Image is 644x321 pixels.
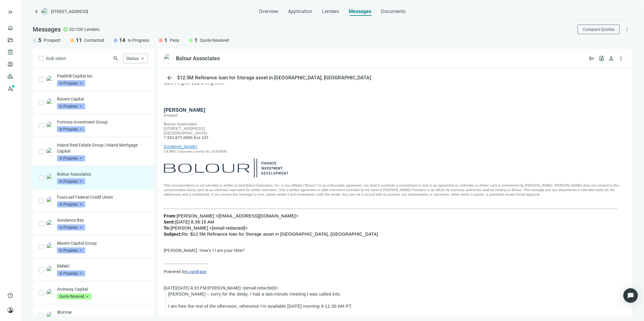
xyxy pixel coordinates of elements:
p: iBorrow [57,309,148,315]
img: deal-logo [41,8,49,15]
span: request_quote [599,55,605,61]
img: a1813bc8-ed68-46b9-b972-0df425920329 [46,220,55,228]
img: ad256a41-9672-4755-a1ae-9a1500191c97 [46,174,55,182]
button: keyboard_double_arrow_right [7,8,14,16]
button: Compare Quotes [578,25,620,34]
button: send [587,54,597,63]
span: 1 [194,37,197,44]
span: keyboard_arrow_up [140,56,145,61]
span: more_vert [624,27,630,32]
span: account_balance [7,49,12,55]
img: c1989912-69e8-4c0b-964d-872c29aa0c99 [46,266,55,274]
div: Open Intercom Messenger [623,288,638,303]
button: more_vert [616,54,626,63]
span: In Progress [57,80,85,86]
p: FourLeaf Federal Credit Union [57,194,148,200]
span: Quote Received [200,37,229,43]
span: arrow_back [166,74,173,81]
span: Status [126,56,139,61]
span: Compare Quotes [583,27,615,32]
button: more_vert [622,25,632,34]
img: 5189971f-1b64-422b-8930-e103dc490d79 [46,312,55,320]
span: 1 [164,37,167,44]
p: Fortress Investment Group [57,119,148,125]
span: 5 [38,37,41,44]
span: [STREET_ADDRESS] [51,8,88,15]
span: Messages [33,26,61,33]
p: Inland Real Estate Group | Inland Mortgage Capital [57,142,148,154]
span: In Progress [57,224,85,230]
span: help [7,293,13,299]
span: more_vert [618,55,624,61]
img: a865b992-c59b-4ca5-bb75-9760bbd5594c [46,243,55,251]
a: keyboard_arrow_left [33,8,40,15]
img: 37bf931d-942b-4e44-99fb-0f8919a1c81a [46,289,55,297]
span: In Progress [128,37,149,43]
span: person [608,55,614,61]
img: 52269fad-39b4-441f-a661-2782cbd29c4e [46,98,55,107]
img: ad256a41-9672-4755-a1ae-9a1500191c97 [164,54,173,63]
img: 42ba62c5-0394-4596-9470-dbc6ab25be2d [46,121,55,130]
span: search [113,55,119,61]
span: Quote Received [57,293,92,299]
button: person [606,54,616,63]
span: In Progress [57,178,85,184]
span: Messages [349,8,371,14]
img: c9ff5703-fe9b-4cef-82e2-7b06025c577a [46,197,55,205]
span: In Progress [57,155,85,161]
span: Overview [259,8,279,15]
button: request_quote [597,54,606,63]
span: Lenders [84,26,99,32]
button: arrow_back [164,72,176,84]
p: Maxim Capital Group [57,240,148,246]
span: Bulk select [46,55,66,62]
span: Application [288,8,313,15]
p: Peakhill Capital Inc [57,73,148,79]
img: eab3b3c0-095e-4fb4-9387-82b53133bdc3 [46,147,55,156]
p: Bolour Associates [57,171,148,177]
span: 14 [119,37,125,44]
div: Bolour Associates [176,55,220,62]
span: Contacted [84,37,104,43]
span: Prospect [44,37,61,43]
span: In Progress [57,247,85,253]
span: 32/100 [69,26,83,32]
p: Archway Capital [57,286,148,292]
img: avatar [8,307,13,313]
p: Revere Capital [57,96,148,102]
span: In Progress [57,103,85,109]
span: Documents [381,8,406,15]
span: In Progress [57,270,85,276]
img: d6c594b8-c732-4604-b63f-9e6dd2eca6fa [46,75,55,84]
span: In Progress [57,126,85,132]
div: $12.5M Refinance loan for Storage asset in [GEOGRAPHIC_DATA], [GEOGRAPHIC_DATA] [176,75,372,81]
span: check_circle [63,27,68,32]
p: RMWC [57,263,148,269]
span: 11 [76,37,82,44]
span: send [589,55,595,61]
span: Pass [170,37,179,43]
p: Sundance Bay [57,217,148,223]
span: In Progress [57,201,85,207]
span: Lenders [322,8,339,15]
